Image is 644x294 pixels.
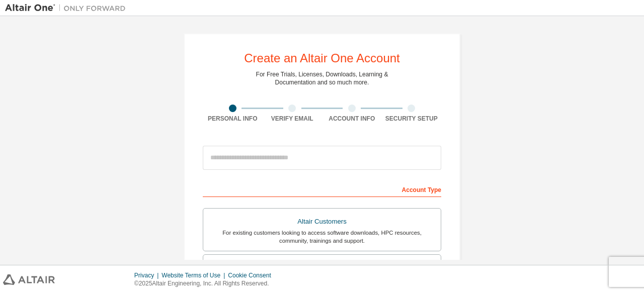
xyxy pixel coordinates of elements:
div: Account Type [203,181,441,197]
div: Personal Info [203,115,263,123]
div: For existing customers looking to access software downloads, HPC resources, community, trainings ... [209,229,435,245]
div: Security Setup [382,115,442,123]
div: Account Info [322,115,382,123]
div: For Free Trials, Licenses, Downloads, Learning & Documentation and so much more. [256,70,388,86]
img: altair_logo.svg [3,274,55,285]
div: Website Terms of Use [162,271,228,279]
img: Altair One [5,3,131,13]
div: Create an Altair One Account [244,52,400,64]
div: Cookie Consent [228,271,277,279]
div: Privacy [134,271,162,279]
div: Altair Customers [209,215,435,229]
p: © 2025 Altair Engineering, Inc. All Rights Reserved. [134,279,277,288]
div: Verify Email [263,115,323,123]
